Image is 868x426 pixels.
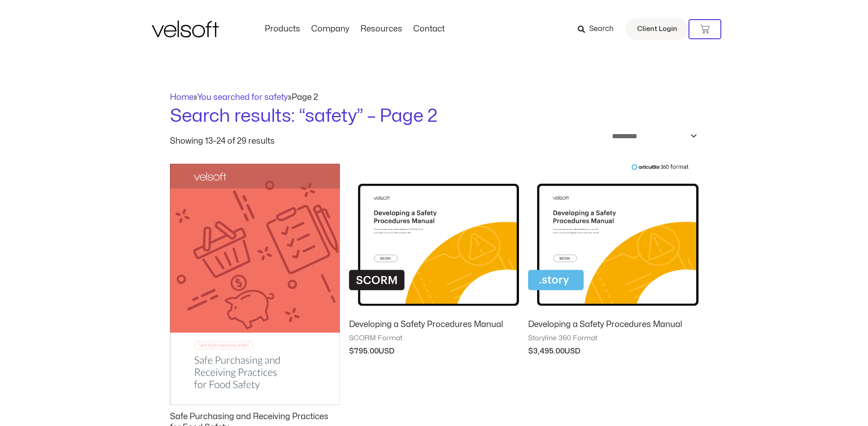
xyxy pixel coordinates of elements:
[292,94,318,101] span: Page 2
[589,23,614,35] span: Search
[637,23,677,35] span: Client Login
[528,348,565,355] bdi: 3,495.00
[349,348,354,355] span: $
[170,94,318,101] span: » »
[259,24,450,34] nav: Menu
[349,164,519,312] img: Developing a Safety Procedures Manual
[528,164,698,312] img: Developing a Safety Procedures Manual
[152,21,219,37] img: Velsoft Training Materials
[528,319,698,330] h2: Developing a Safety Procedures Manual
[170,137,275,145] p: Showing 13–24 of 29 results
[349,348,379,355] bdi: 795.00
[578,21,620,37] a: Search
[528,334,698,343] span: Storyline 360 Format
[259,24,306,34] a: ProductsMenu Toggle
[528,319,698,334] a: Developing a Safety Procedures Manual
[349,319,519,334] a: Developing a Safety Procedures Manual
[197,94,288,101] a: You searched for safety
[355,24,408,34] a: ResourcesMenu Toggle
[626,18,688,40] a: Client Login
[170,104,699,129] h1: Search results: “safety” – Page 2
[606,129,699,143] select: Shop order
[349,319,519,330] h2: Developing a Safety Procedures Manual
[408,24,450,34] a: ContactMenu Toggle
[349,334,519,343] span: SCORM Format
[306,24,355,34] a: CompanyMenu Toggle
[170,94,194,101] a: Home
[528,348,533,355] span: $
[170,164,340,405] img: Safe Purchasing and Receiving Practices for Food Safety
